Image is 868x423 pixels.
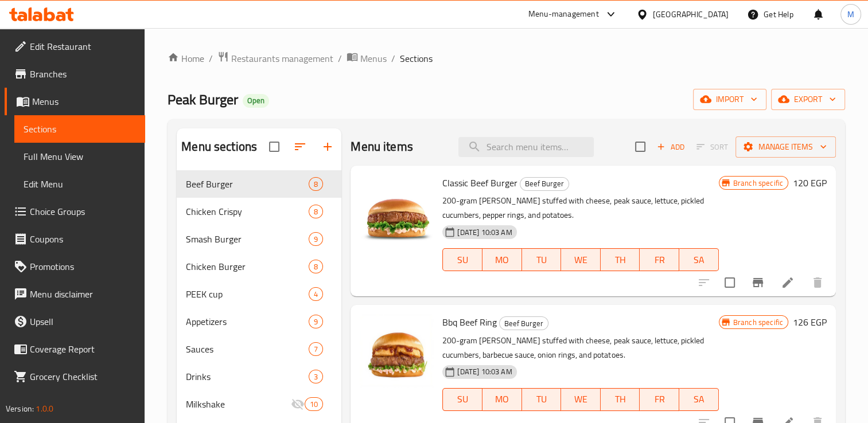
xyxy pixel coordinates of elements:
[30,67,136,81] span: Branches
[5,33,145,60] a: Edit Restaurant
[30,40,136,53] span: Edit Restaurant
[487,252,517,268] span: MO
[186,177,309,191] span: Beef Burger
[186,397,291,411] span: Milkshake
[528,7,599,21] div: Menu-management
[181,138,257,155] h2: Menu sections
[793,175,827,191] h6: 120 EGP
[644,391,675,408] span: FR
[644,252,675,268] span: FR
[309,371,322,382] span: 3
[30,260,136,273] span: Promotions
[453,227,516,238] span: [DATE] 10:03 AM
[309,177,323,191] div: items
[482,388,522,411] button: MO
[640,388,679,411] button: FR
[186,370,309,383] span: Drinks
[186,287,309,301] span: PEEK cup
[186,315,309,328] span: Appetizers
[5,335,145,363] a: Coverage Report
[684,391,714,408] span: SA
[442,174,517,191] span: Classic Beef Burger
[177,363,341,390] div: Drinks3
[5,363,145,390] a: Grocery Checklist
[5,60,145,88] a: Branches
[5,225,145,253] a: Coupons
[309,315,323,328] div: items
[679,388,719,411] button: SA
[309,289,322,300] span: 4
[693,89,766,110] button: import
[400,52,433,65] span: Sections
[168,87,238,112] span: Peak Burger
[628,135,652,159] span: Select section
[14,115,145,143] a: Sections
[309,260,323,273] div: items
[729,317,788,328] span: Branch specific
[5,198,145,225] a: Choice Groups
[186,260,309,273] span: Chicken Burger
[482,248,522,271] button: MO
[24,150,136,163] span: Full Menu View
[605,391,636,408] span: TH
[442,194,718,222] p: 200-gram [PERSON_NAME] stuffed with cheese, peak sauce, lettuce, pickled cucumbers, pepper rings,...
[447,252,478,268] span: SU
[522,388,562,411] button: TU
[291,397,305,411] svg: Inactive section
[522,248,562,271] button: TU
[338,52,342,65] li: /
[780,92,836,107] span: export
[314,133,341,160] button: Add section
[243,96,269,105] span: Open
[652,138,689,156] span: Add item
[217,51,333,66] a: Restaurants management
[5,88,145,115] a: Menus
[243,94,269,108] div: Open
[527,391,557,408] span: TU
[729,178,788,189] span: Branch specific
[499,316,548,330] div: Beef Burger
[781,276,795,289] a: Edit menu item
[653,8,729,21] div: [GEOGRAPHIC_DATA]
[309,287,323,301] div: items
[847,8,854,21] span: M
[186,205,309,218] span: Chicken Crispy
[177,170,341,198] div: Beef Burger8
[804,269,831,296] button: delete
[177,198,341,225] div: Chicken Crispy8
[177,308,341,335] div: Appetizers9
[231,52,333,65] span: Restaurants management
[5,280,145,308] a: Menu disclaimer
[391,52,395,65] li: /
[309,179,322,190] span: 8
[309,370,323,383] div: items
[309,205,323,218] div: items
[655,140,686,154] span: Add
[735,136,836,158] button: Manage items
[520,177,569,191] div: Beef Burger
[640,248,679,271] button: FR
[168,51,845,66] nav: breadcrumb
[487,391,517,408] span: MO
[566,391,596,408] span: WE
[177,225,341,253] div: Smash Burger9
[520,177,569,190] span: Beef Burger
[771,89,845,110] button: export
[305,399,322,410] span: 10
[6,401,34,416] span: Version:
[360,314,433,387] img: Bbq Beef Ring
[689,138,735,156] span: Select section first
[309,232,323,246] div: items
[561,388,601,411] button: WE
[442,314,497,331] span: Bbq Beef Ring
[360,52,387,65] span: Menus
[186,232,309,246] span: Smash Burger
[14,143,145,170] a: Full Menu View
[177,390,341,418] div: Milkshake10
[447,391,478,408] span: SU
